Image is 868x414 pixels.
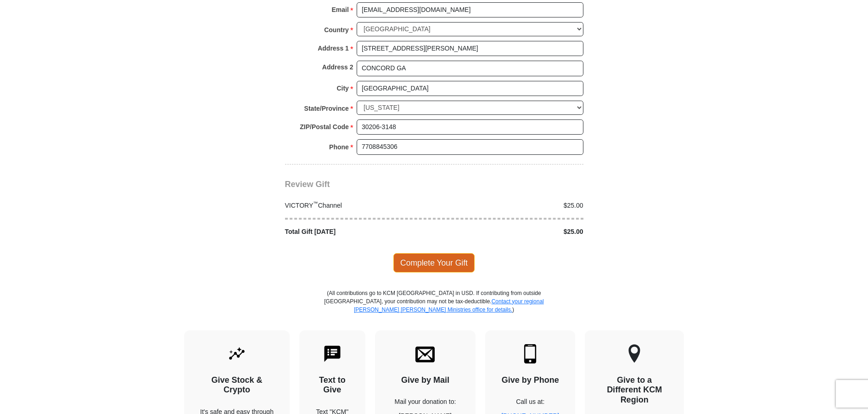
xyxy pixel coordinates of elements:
[280,201,434,210] div: VICTORY Channel
[393,253,475,272] span: Complete Your Gift
[415,344,435,363] img: envelope.svg
[315,375,349,395] h4: Text to Give
[200,375,274,395] h4: Give Stock & Crypto
[391,375,460,386] h4: Give by Mail
[280,227,434,237] div: Total Gift [DATE]
[318,42,349,55] strong: Address 1
[285,180,330,189] span: Review Gift
[391,397,460,407] p: Mail your donation to:
[300,120,349,133] strong: ZIP/Postal Code
[304,102,349,115] strong: State/Province
[601,375,668,405] h4: Give to a Different KCM Region
[434,227,588,237] div: $25.00
[323,344,342,363] img: text-to-give.svg
[336,82,348,95] strong: City
[521,344,540,363] img: mobile.svg
[227,344,246,363] img: give-by-stock.svg
[501,397,559,407] p: Call us at:
[628,344,641,363] img: other-region
[434,201,588,210] div: $25.00
[332,3,349,16] strong: Email
[322,61,353,74] strong: Address 2
[313,200,318,206] sup: ™
[501,375,559,386] h4: Give by Phone
[329,141,349,153] strong: Phone
[354,298,544,313] a: Contact your regional [PERSON_NAME] [PERSON_NAME] Ministries office for details.
[324,289,544,330] p: (All contributions go to KCM [GEOGRAPHIC_DATA] in USD. If contributing from outside [GEOGRAPHIC_D...
[324,23,349,36] strong: Country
